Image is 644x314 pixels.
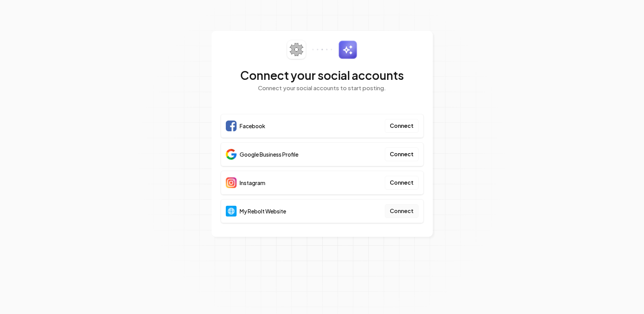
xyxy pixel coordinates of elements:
[226,149,237,160] img: Google
[221,84,424,93] p: Connect your social accounts to start posting.
[226,121,237,131] img: Facebook
[226,177,237,188] img: Instagram
[338,40,357,59] img: sparkles.svg
[385,176,419,190] button: Connect
[312,49,332,50] img: connector-dots.svg
[226,206,237,216] img: Website
[221,68,424,82] h2: Connect your social accounts
[240,122,265,130] span: Facebook
[385,147,419,161] button: Connect
[240,179,265,187] span: Instagram
[385,204,419,218] button: Connect
[240,150,298,158] span: Google Business Profile
[240,207,286,215] span: My Rebolt Website
[385,119,419,133] button: Connect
